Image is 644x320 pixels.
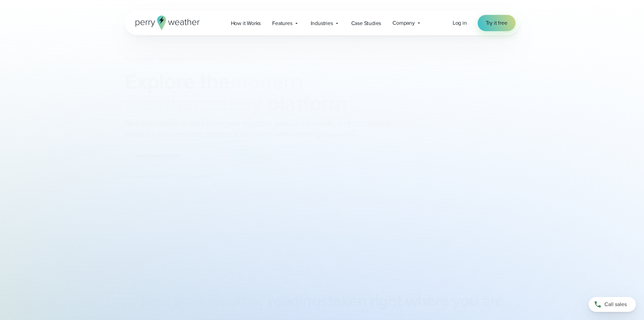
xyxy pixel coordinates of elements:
[392,19,415,27] span: Company
[311,19,333,27] span: Industries
[345,16,387,30] a: Case Studies
[351,19,381,27] span: Case Studies
[604,300,627,308] span: Call sales
[589,297,636,312] a: Call sales
[478,15,516,31] a: Try it free
[486,19,507,27] span: Try it free
[272,19,292,27] span: Features
[453,19,467,27] a: Log in
[453,19,467,27] span: Log in
[231,19,261,27] span: How it Works
[225,16,267,30] a: How it Works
